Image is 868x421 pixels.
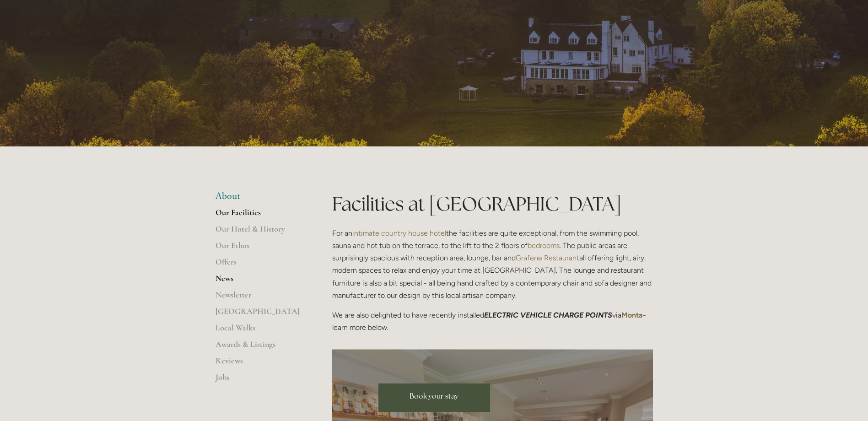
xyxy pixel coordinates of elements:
p: We are also delighted to have recently installed via - learn more below. [332,309,653,334]
a: Local Walks [216,323,303,339]
a: Monta [621,311,643,319]
a: Newsletter [216,290,303,306]
a: Our Ethos [216,240,303,257]
p: For an the facilities are quite exceptional, from the swimming pool, sauna and hot tub on the ter... [332,227,653,302]
a: Book your stay [378,383,490,412]
a: Awards & Listings [216,339,303,356]
a: bedrooms [528,241,560,250]
li: About [216,190,303,202]
a: News [216,273,303,290]
h1: Facilities at [GEOGRAPHIC_DATA] [332,190,653,217]
a: intimate country house hotel [352,229,446,237]
a: Our Hotel & History [216,224,303,240]
em: ELECTRIC VEHICLE CHARGE POINTS [484,311,612,319]
a: Our Facilities [216,207,303,224]
a: Offers [216,257,303,273]
a: Jobs [216,372,303,389]
a: [GEOGRAPHIC_DATA] [216,306,303,323]
a: Grafene Restaurant [516,254,579,262]
span: Book your stay [410,391,458,401]
a: Reviews [216,356,303,372]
